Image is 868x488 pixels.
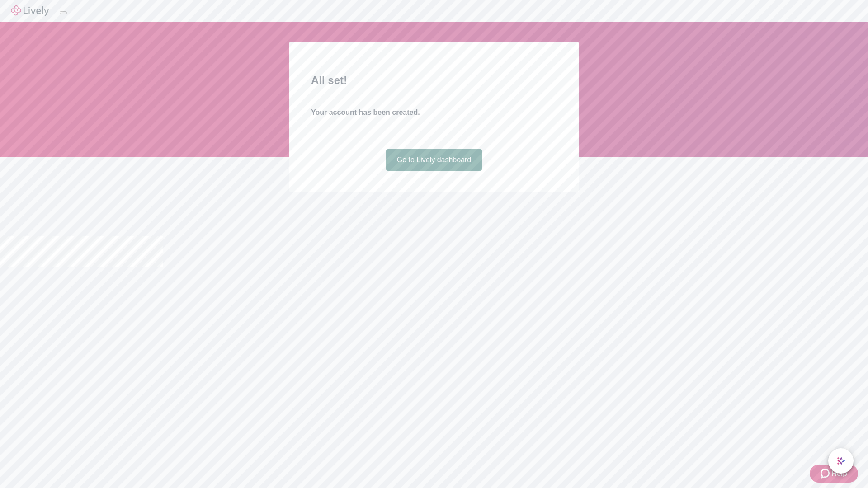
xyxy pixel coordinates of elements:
[11,5,49,16] img: Lively
[831,468,847,479] span: Help
[60,11,67,14] button: Log out
[836,456,845,465] svg: Lively AI Assistant
[810,465,858,483] button: Zendesk support iconHelp
[311,107,557,118] h4: Your account has been created.
[386,149,482,171] a: Go to Lively dashboard
[311,72,557,89] h2: All set!
[828,448,854,474] button: chat
[821,468,831,479] svg: Zendesk support icon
